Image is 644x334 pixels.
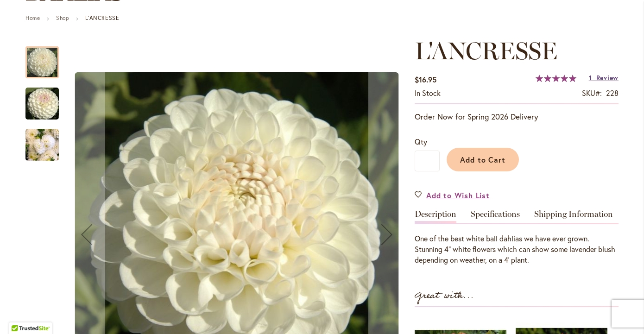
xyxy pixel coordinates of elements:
[536,75,576,82] div: 100%
[56,14,69,21] a: Shop
[25,123,59,167] img: L'ANCRESSE
[25,37,68,78] div: L'ANCRESSE
[471,210,520,223] a: Specifications
[460,155,506,164] span: Add to Cart
[534,210,613,223] a: Shipping Information
[415,190,490,201] a: Add to Wish List
[25,14,40,21] a: Home
[415,288,474,303] strong: Great with...
[582,88,602,98] strong: SKU
[415,210,456,223] a: Description
[9,82,76,126] img: L'ANCRESSE
[25,78,68,120] div: L'ANCRESSE
[596,73,619,82] span: Review
[447,148,519,171] button: Add to Cart
[415,36,557,65] span: L'ANCRESSE
[85,14,119,21] strong: L'ANCRESSE
[415,75,436,84] span: $16.95
[606,88,619,99] div: 228
[415,88,441,98] span: In stock
[415,137,427,146] span: Qty
[415,233,619,265] div: One of the best white ball dahlias we have ever grown. Stunning 4" white flowers which can show s...
[415,210,619,265] div: Detailed Product Info
[415,88,441,99] div: Availability
[25,120,59,161] div: L'ANCRESSE
[589,73,592,82] span: 1
[589,73,619,82] a: 1 Review
[426,190,490,201] span: Add to Wish List
[415,111,619,122] p: Order Now for Spring 2026 Delivery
